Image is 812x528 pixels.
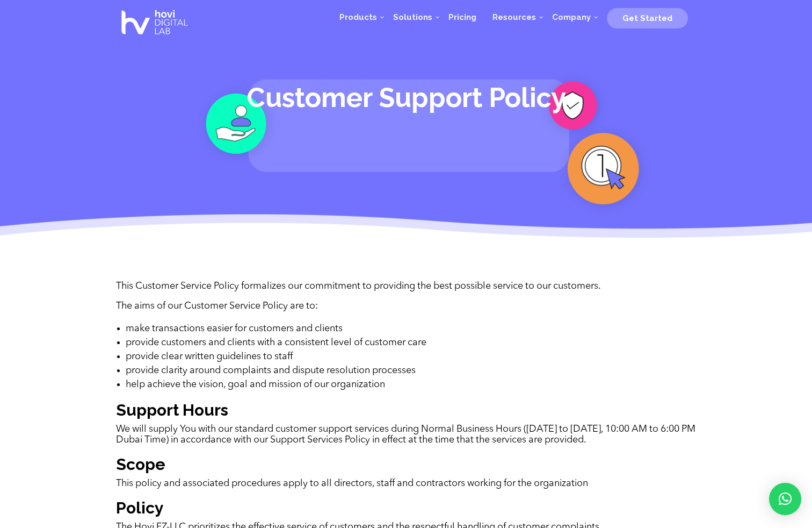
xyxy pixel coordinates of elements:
strong: Policy [116,498,164,517]
p: The aims of our Customer Service Policy are to: [116,301,696,322]
strong: Scope [116,455,165,474]
a: Company [544,1,599,33]
span: Pricing [448,12,476,22]
p: We will supply You with our standard customer support services during Normal Business Hours ([DAT... [116,424,696,455]
span: Solutions [393,12,432,22]
span: provide clear written guidelines to staff [126,352,293,361]
a: Resources [484,1,544,33]
p: This policy and associated procedures apply to all directors, staff and contractors working for t... [116,479,696,499]
span: provide customers and clients with a consistent level of customer care [126,338,426,347]
span: Products [339,12,377,22]
span: help achieve the vision, goal and mission of our organization [126,380,385,389]
a: Get Started [607,9,688,25]
span: Get Started [622,13,672,23]
strong: Support Hours [116,401,228,419]
a: Products [331,1,385,33]
a: Solutions [385,1,440,33]
h1: Customer Support Policy [116,83,696,118]
a: Pricing [440,1,484,33]
p: This Customer Service Policy formalizes our commitment to providing the best possible service to ... [116,281,696,302]
span: make transactions easier for customers and clients [126,324,343,333]
span: Company [552,12,591,22]
span: Resources [492,12,536,22]
span: provide clarity around complaints and dispute resolution processes [126,366,416,375]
